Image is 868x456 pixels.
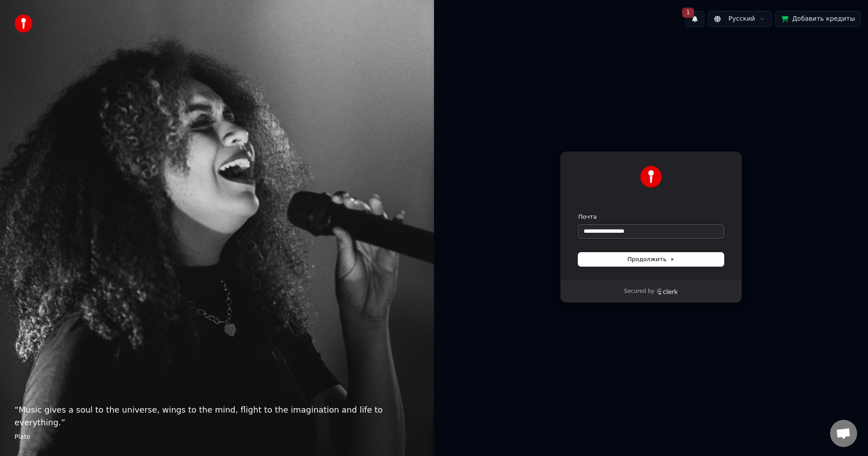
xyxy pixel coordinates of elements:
[682,8,694,18] span: 1
[640,166,662,188] img: Youka
[14,14,33,33] img: youka
[830,420,857,447] a: Открытый чат
[627,255,675,263] span: Продолжить
[775,11,861,27] button: Добавить кредиты
[656,288,678,295] a: Clerk logo
[685,11,704,27] button: 1
[14,432,420,442] footer: Plato
[578,213,597,221] label: Почта
[578,253,724,266] button: Продолжить
[14,404,420,429] p: “ Music gives a soul to the universe, wings to the mind, flight to the imagination and life to ev...
[624,288,654,295] p: Secured by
